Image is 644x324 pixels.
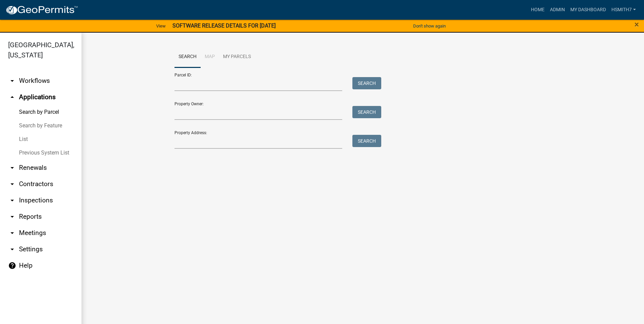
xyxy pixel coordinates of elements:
[609,3,639,16] a: hsmith7
[352,106,381,118] button: Search
[219,46,255,68] a: My Parcels
[547,3,568,16] a: Admin
[410,20,448,32] button: Don't show again
[8,180,16,188] i: arrow_drop_down
[8,93,16,101] i: arrow_drop_up
[8,77,16,85] i: arrow_drop_down
[568,3,609,16] a: My Dashboard
[8,262,16,270] i: help
[174,46,201,68] a: Search
[8,213,16,221] i: arrow_drop_down
[153,20,168,32] a: View
[634,20,639,29] button: Close
[8,245,16,253] i: arrow_drop_down
[8,196,16,204] i: arrow_drop_down
[8,229,16,237] i: arrow_drop_down
[172,22,276,29] strong: SOFTWARE RELEASE DETAILS FOR [DATE]
[352,77,381,89] button: Search
[352,135,381,147] button: Search
[8,164,16,172] i: arrow_drop_down
[528,3,547,16] a: Home
[634,20,639,29] span: ×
